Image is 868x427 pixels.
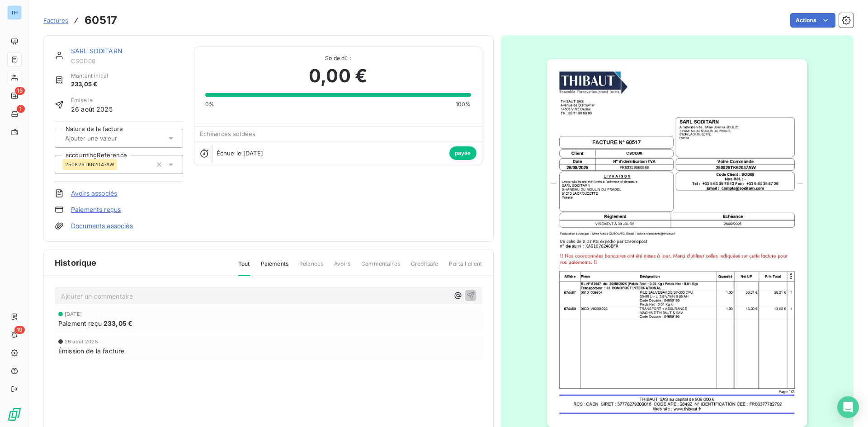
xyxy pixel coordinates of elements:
[205,100,214,108] span: 0%
[71,47,123,55] a: SARL SODITARN
[299,260,323,275] span: Relances
[71,104,113,114] span: 26 août 2025
[14,326,25,334] span: 19
[71,96,113,104] span: Émise le
[43,17,68,24] span: Factures
[71,57,183,65] span: CSOD08
[85,12,117,28] h3: 60517
[334,260,350,275] span: Avoirs
[309,62,367,89] span: 0,00 €
[71,221,133,230] a: Documents associés
[65,311,82,317] span: [DATE]
[200,130,256,137] span: Échéances soldées
[65,339,98,344] span: 26 août 2025
[449,260,482,275] span: Portail client
[104,319,132,328] span: 233,05 €
[71,205,121,214] a: Paiements reçus
[7,407,22,422] img: Logo LeanPay
[71,72,108,80] span: Montant initial
[261,260,288,275] span: Paiements
[58,319,102,328] span: Paiement reçu
[58,346,124,356] span: Émission de la facture
[65,162,114,167] span: 250826TK62047AW
[238,260,250,276] span: Tout
[411,260,439,275] span: Creditsafe
[64,134,155,142] input: Ajouter une valeur
[7,5,22,20] div: TH
[456,100,471,108] span: 100%
[547,59,807,427] img: invoice_thumbnail
[71,189,117,198] a: Avoirs associés
[71,80,108,89] span: 233,05 €
[217,150,263,157] span: Échue le [DATE]
[205,54,471,62] span: Solde dû :
[449,146,476,160] span: payée
[361,260,400,275] span: Commentaires
[837,396,859,418] div: Open Intercom Messenger
[15,87,25,95] span: 15
[43,16,68,25] a: Factures
[790,13,835,28] button: Actions
[55,257,97,269] span: Historique
[17,105,25,113] span: 1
